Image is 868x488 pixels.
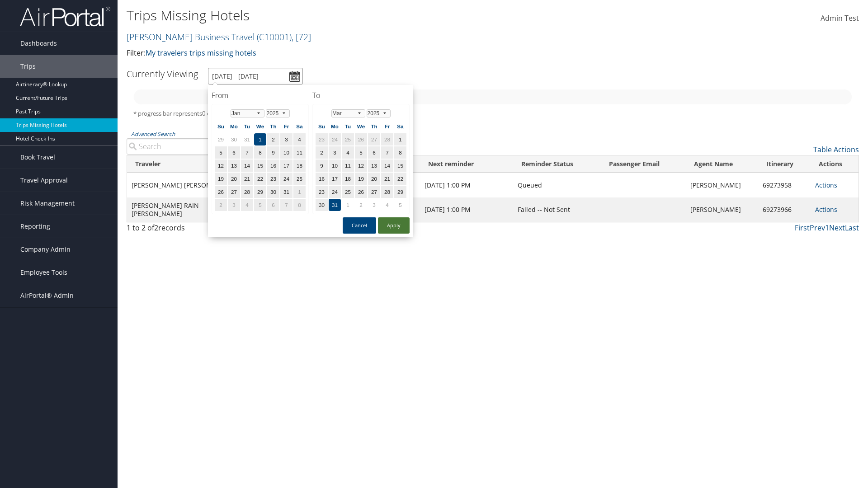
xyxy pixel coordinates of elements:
span: Risk Management [20,192,75,215]
h5: * progress bar represents overnights covered for the selected time period. [133,109,852,118]
a: [PERSON_NAME] Business Travel [127,31,311,43]
td: 8 [394,146,406,159]
td: 25 [342,186,354,198]
td: 2 [215,199,227,211]
td: 6 [368,146,380,159]
td: 28 [241,186,253,198]
td: 30 [316,199,328,211]
td: 27 [368,133,380,145]
td: 29 [254,186,266,198]
span: Company Admin [20,238,71,261]
td: 29 [394,186,406,198]
span: ( C10001 ) [257,31,292,43]
th: Agent Name [686,155,758,173]
th: Mo [329,120,341,132]
td: 3 [329,146,341,159]
td: 19 [215,173,227,185]
td: 26 [355,186,367,198]
td: 31 [280,186,292,198]
p: Filter: [127,47,615,59]
h4: To [312,90,410,100]
th: Traveler: activate to sort column ascending [127,155,242,173]
span: Reporting [20,215,50,238]
td: 21 [241,173,253,185]
a: Actions [815,205,837,214]
td: 3 [280,133,292,145]
th: Fr [381,120,393,132]
td: 14 [381,160,393,172]
td: 12 [355,160,367,172]
td: 9 [267,146,279,159]
td: 21 [381,173,393,185]
td: 12 [215,160,227,172]
td: 28 [381,133,393,145]
a: Prev [810,223,825,233]
td: 26 [215,186,227,198]
td: 25 [293,173,306,185]
th: Fr [280,120,292,132]
td: 1 [254,133,266,145]
td: 4 [241,199,253,211]
td: 10 [280,146,292,159]
img: airportal-logo.png [20,6,110,27]
th: Tu [342,120,354,132]
span: Travel Approval [20,169,68,192]
th: Th [267,120,279,132]
span: Book Travel [20,146,55,169]
th: Sa [394,120,406,132]
th: Mo [228,120,240,132]
td: 26 [355,133,367,145]
td: 14 [241,160,253,172]
td: 23 [316,133,328,145]
td: 4 [293,133,306,145]
td: Queued [513,173,600,197]
a: Table Actions [813,145,859,155]
td: 27 [228,186,240,198]
span: 0 out of 2 [202,109,228,117]
td: 18 [342,173,354,185]
h3: Currently Viewing [127,68,198,80]
td: 22 [254,173,266,185]
td: Failed -- Not Sent [513,197,600,222]
td: 7 [241,146,253,159]
td: 1 [293,186,306,198]
th: Su [316,120,328,132]
th: Itinerary [758,155,811,173]
td: 11 [293,146,306,159]
span: Employee Tools [20,261,67,284]
td: 23 [267,173,279,185]
td: 24 [329,133,341,145]
td: 13 [228,160,240,172]
td: 22 [394,173,406,185]
th: Su [215,120,227,132]
td: 31 [241,133,253,145]
td: 2 [355,199,367,211]
td: [DATE] 1:00 PM [420,197,514,222]
td: 5 [355,146,367,159]
td: 15 [254,160,266,172]
a: My travelers trips missing hotels [146,48,256,58]
td: [PERSON_NAME] [686,173,758,197]
a: Next [829,223,845,233]
h1: Trips Missing Hotels [127,6,615,25]
th: We [254,120,266,132]
th: Next reminder [420,155,514,173]
a: Admin Test [821,5,859,33]
td: 6 [267,199,279,211]
td: 6 [228,146,240,159]
td: 5 [215,146,227,159]
td: [DATE] 1:00 PM [420,173,514,197]
td: 27 [368,186,380,198]
td: 10 [329,160,341,172]
td: 19 [355,173,367,185]
span: Dashboards [20,32,57,55]
span: , [ 72 ] [292,31,311,43]
a: 1 [825,223,829,233]
button: Apply [378,217,410,234]
th: Reminder Status [513,155,600,173]
a: Actions [815,181,837,189]
td: 20 [368,173,380,185]
td: 16 [267,160,279,172]
td: [PERSON_NAME] [686,197,758,222]
td: 8 [254,146,266,159]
